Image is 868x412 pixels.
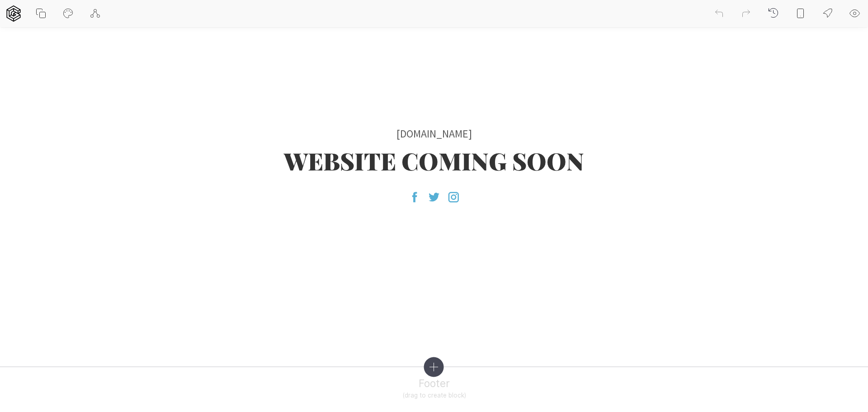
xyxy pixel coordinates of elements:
[222,147,646,174] h1: WEBSITE COMING SOON
[408,191,420,203] a: facebook
[768,7,778,20] div: Backups
[222,126,646,142] p: [DOMAIN_NAME]
[428,191,440,203] a: twitter
[448,191,460,203] a: instagram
